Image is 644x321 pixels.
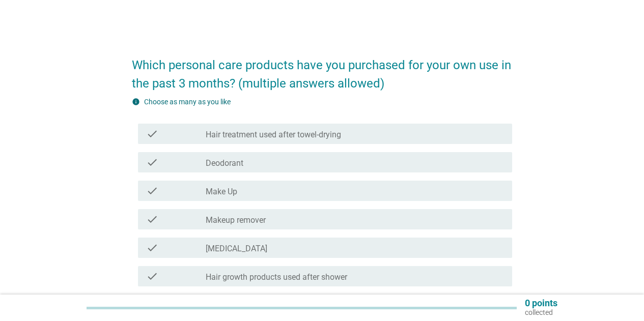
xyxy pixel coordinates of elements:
i: info [132,98,140,106]
i: check [146,270,158,282]
label: Make Up [206,187,237,197]
label: Choose as many as you like [144,98,231,106]
i: check [146,128,158,140]
i: check [146,156,158,168]
label: Deodorant [206,158,243,168]
i: check [146,242,158,254]
label: Hair growth products used after shower [206,272,347,282]
label: Makeup remover [206,215,266,225]
label: [MEDICAL_DATA] [206,244,267,254]
i: check [146,185,158,197]
i: check [146,213,158,225]
h2: Which personal care products have you purchased for your own use in the past 3 months? (multiple ... [132,46,512,93]
p: collected [525,308,557,317]
label: Hair treatment used after towel-drying [206,130,341,140]
p: 0 points [525,299,557,308]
